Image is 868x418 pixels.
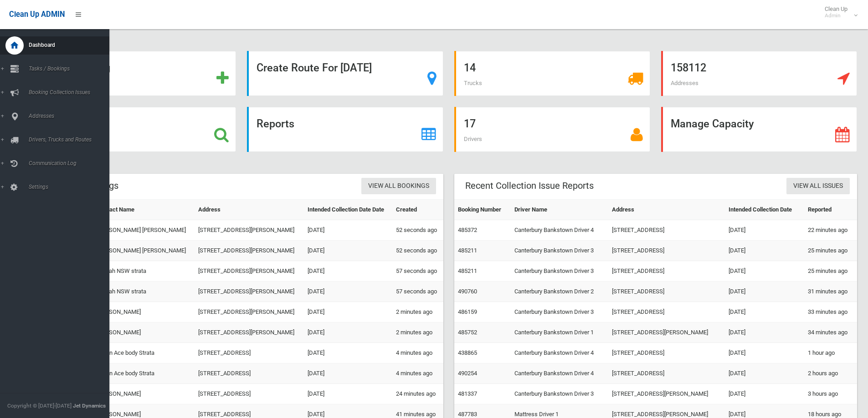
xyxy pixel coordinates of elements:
[804,322,857,343] td: 34 minutes ago
[458,247,477,254] a: 485211
[195,241,303,261] td: [STREET_ADDRESS][PERSON_NAME]
[458,370,477,377] a: 490254
[608,261,724,282] td: [STREET_ADDRESS]
[458,288,477,295] a: 490760
[73,403,106,409] strong: Jet Dynamics
[608,282,724,302] td: [STREET_ADDRESS]
[93,200,195,220] th: Contact Name
[725,282,804,302] td: [DATE]
[7,403,72,409] span: Copyright © [DATE]-[DATE]
[247,51,443,96] a: Create Route For [DATE]
[608,343,724,363] td: [STREET_ADDRESS]
[304,302,392,322] td: [DATE]
[304,363,392,384] td: [DATE]
[511,200,608,220] th: Driver Name
[804,363,857,384] td: 2 hours ago
[26,113,116,119] span: Addresses
[304,322,392,343] td: [DATE]
[392,261,443,282] td: 57 seconds ago
[195,363,303,384] td: [STREET_ADDRESS]
[511,363,608,384] td: Canterbury Bankstown Driver 4
[93,282,195,302] td: Ashrah NSW strata
[26,89,116,96] span: Booking Collection Issues
[392,200,443,220] th: Created
[195,302,303,322] td: [STREET_ADDRESS][PERSON_NAME]
[392,363,443,384] td: 4 minutes ago
[93,363,195,384] td: Alwyn Ace body Strata
[671,80,699,86] span: Addresses
[454,200,511,220] th: Booking Number
[804,261,857,282] td: 25 minutes ago
[511,302,608,322] td: Canterbury Bankstown Driver 3
[725,363,804,384] td: [DATE]
[464,136,482,142] span: Drivers
[671,117,754,130] strong: Manage Capacity
[458,390,477,397] a: 481337
[257,61,372,74] strong: Create Route For [DATE]
[825,12,847,19] small: Admin
[511,343,608,363] td: Canterbury Bankstown Driver 4
[608,200,724,220] th: Address
[464,80,482,86] span: Trucks
[392,241,443,261] td: 52 seconds ago
[725,220,804,241] td: [DATE]
[458,308,477,315] a: 486159
[361,178,436,195] a: View All Bookings
[93,302,195,322] td: [PERSON_NAME]
[392,302,443,322] td: 2 minutes ago
[725,200,804,220] th: Intended Collection Date
[195,220,303,241] td: [STREET_ADDRESS][PERSON_NAME]
[9,10,65,19] span: Clean Up ADMIN
[304,220,392,241] td: [DATE]
[725,384,804,404] td: [DATE]
[93,343,195,363] td: Alwyn Ace body Strata
[458,411,477,418] a: 487783
[464,61,476,74] strong: 14
[454,51,650,96] a: 14 Trucks
[725,241,804,261] td: [DATE]
[458,227,477,233] a: 485372
[454,107,650,152] a: 17 Drivers
[608,220,724,241] td: [STREET_ADDRESS]
[454,177,605,195] header: Recent Collection Issue Reports
[804,384,857,404] td: 3 hours ago
[40,51,236,96] a: Add Booking
[804,200,857,220] th: Reported
[608,363,724,384] td: [STREET_ADDRESS]
[195,200,303,220] th: Address
[511,220,608,241] td: Canterbury Bankstown Driver 4
[304,282,392,302] td: [DATE]
[195,384,303,404] td: [STREET_ADDRESS]
[511,241,608,261] td: Canterbury Bankstown Driver 3
[661,107,857,152] a: Manage Capacity
[93,384,195,404] td: [PERSON_NAME]
[304,261,392,282] td: [DATE]
[725,322,804,343] td: [DATE]
[26,184,116,190] span: Settings
[458,329,477,336] a: 485752
[804,241,857,261] td: 25 minutes ago
[786,178,850,195] a: View All Issues
[195,322,303,343] td: [STREET_ADDRESS][PERSON_NAME]
[511,261,608,282] td: Canterbury Bankstown Driver 3
[304,343,392,363] td: [DATE]
[804,343,857,363] td: 1 hour ago
[392,343,443,363] td: 4 minutes ago
[392,220,443,241] td: 52 seconds ago
[247,107,443,152] a: Reports
[26,160,116,166] span: Communication Log
[725,302,804,322] td: [DATE]
[392,384,443,404] td: 24 minutes ago
[26,136,116,143] span: Drivers, Trucks and Routes
[304,241,392,261] td: [DATE]
[40,107,236,152] a: Search
[458,267,477,274] a: 485211
[661,51,857,96] a: 158112 Addresses
[93,220,195,241] td: [PERSON_NAME] [PERSON_NAME]
[804,220,857,241] td: 22 minutes ago
[464,117,476,130] strong: 17
[820,5,857,19] span: Clean Up
[671,61,706,74] strong: 158112
[511,322,608,343] td: Canterbury Bankstown Driver 1
[93,241,195,261] td: [PERSON_NAME] [PERSON_NAME]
